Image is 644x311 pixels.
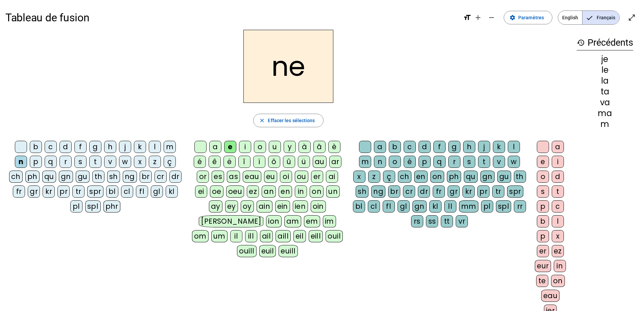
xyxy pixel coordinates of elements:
[284,215,301,227] div: am
[474,14,482,22] mat-icon: add
[13,185,25,198] div: fr
[459,200,478,213] div: mm
[59,156,72,168] div: r
[226,185,244,198] div: oeu
[134,141,146,153] div: k
[514,171,526,183] div: th
[326,230,343,242] div: ouil
[134,156,146,168] div: x
[209,141,221,153] div: a
[197,171,209,183] div: or
[537,230,549,242] div: p
[104,141,116,153] div: h
[25,171,40,183] div: ph
[508,156,520,168] div: w
[42,171,56,183] div: qu
[311,171,323,183] div: er
[192,230,209,242] div: om
[298,156,310,168] div: ü
[284,141,296,153] div: y
[418,185,430,198] div: dr
[259,117,265,124] mat-icon: close
[433,156,446,168] div: q
[59,141,72,153] div: d
[154,171,167,183] div: cr
[264,171,277,183] div: eu
[225,200,238,213] div: ey
[254,141,266,153] div: o
[359,156,371,168] div: m
[582,11,619,24] span: Français
[151,185,163,198] div: gl
[389,156,401,168] div: o
[441,215,453,227] div: tt
[227,171,240,183] div: as
[628,14,636,22] mat-icon: open_in_full
[537,215,549,227] div: b
[70,200,82,213] div: pl
[577,35,633,50] h3: Précédents
[448,141,460,153] div: g
[243,171,261,183] div: eau
[106,185,118,198] div: bl
[577,66,633,74] div: le
[224,141,236,153] div: e
[223,156,236,168] div: ë
[577,39,585,47] mat-icon: history
[464,171,478,183] div: qu
[478,141,490,153] div: j
[326,171,338,183] div: ai
[253,156,265,168] div: ï
[374,141,386,153] div: a
[388,185,400,198] div: br
[195,185,207,198] div: ei
[76,171,90,183] div: gu
[268,116,315,125] span: Effacer les sélections
[551,275,565,287] div: on
[87,185,103,198] div: spr
[239,141,251,153] div: i
[353,200,365,213] div: bl
[28,185,40,198] div: gr
[419,141,431,153] div: d
[107,171,120,183] div: sh
[404,156,416,168] div: é
[85,200,101,213] div: spl
[471,11,485,24] button: Augmenter la taille de la police
[238,156,251,168] div: î
[368,200,380,213] div: cl
[463,156,475,168] div: s
[268,156,280,168] div: ô
[383,171,395,183] div: ç
[374,156,386,168] div: n
[493,156,505,168] div: v
[194,156,206,168] div: é
[164,156,176,168] div: ç
[328,141,340,153] div: è
[5,7,458,28] h1: Tableau de fusion
[481,200,493,213] div: pl
[169,171,182,183] div: dr
[536,275,548,287] div: te
[429,200,442,213] div: kl
[552,245,564,257] div: ez
[419,156,431,168] div: p
[313,156,327,168] div: au
[448,185,460,198] div: gr
[295,171,308,183] div: ou
[276,230,291,242] div: aill
[537,156,549,168] div: e
[15,156,27,168] div: n
[448,156,460,168] div: r
[164,141,176,153] div: m
[329,156,341,168] div: ar
[371,185,385,198] div: ng
[309,230,323,242] div: eill
[311,200,326,213] div: oin
[456,215,468,227] div: vr
[245,230,257,242] div: ill
[412,200,427,213] div: gn
[304,215,320,227] div: em
[323,215,336,227] div: im
[59,171,73,183] div: gn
